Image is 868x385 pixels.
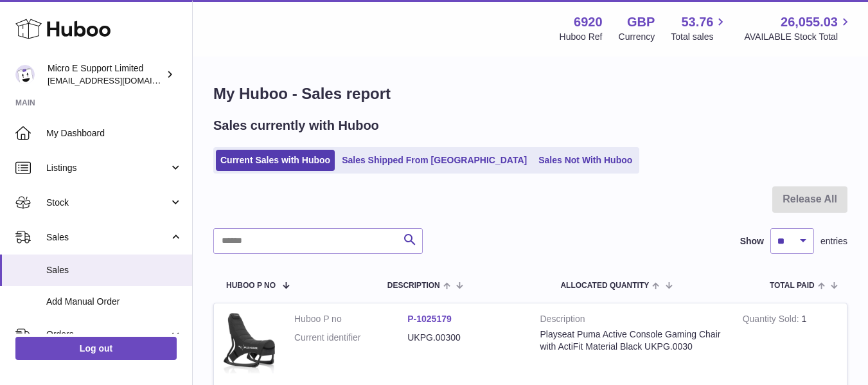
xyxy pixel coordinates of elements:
span: 26,055.03 [781,13,838,31]
span: Total sales [671,31,728,43]
span: 53.76 [681,13,713,31]
span: Orders [46,328,169,341]
dt: Current identifier [294,332,407,344]
strong: 6920 [574,13,603,31]
img: contact@micropcsupport.com [15,65,35,84]
label: Show [740,235,764,247]
div: Playseat Puma Active Console Gaming Chair with ActiFit Material Black UKPG.0030 [540,328,723,353]
div: Micro E Support Limited [48,62,163,87]
dt: Huboo P no [294,313,407,325]
a: Current Sales with Huboo [216,150,335,171]
h2: Sales currently with Huboo [213,117,379,134]
a: Sales Shipped From [GEOGRAPHIC_DATA] [337,150,531,171]
span: Sales [46,264,182,276]
a: Sales Not With Huboo [534,150,637,171]
div: Currency [619,31,655,43]
strong: Description [540,313,723,328]
a: 53.76 Total sales [671,13,728,43]
span: ALLOCATED Quantity [560,282,649,290]
span: [EMAIL_ADDRESS][DOMAIN_NAME] [48,75,189,85]
div: Huboo Ref [560,31,603,43]
span: Total paid [770,282,815,290]
strong: Quantity Sold [743,314,802,327]
a: Log out [15,337,177,360]
span: AVAILABLE Stock Total [744,31,853,43]
span: entries [820,235,847,247]
a: 26,055.03 AVAILABLE Stock Total [744,13,853,43]
strong: GBP [627,13,655,31]
span: Sales [46,231,169,244]
h1: My Huboo - Sales report [213,84,847,104]
span: Huboo P no [226,282,276,290]
img: $_57.JPG [224,313,275,373]
span: Description [387,282,440,290]
span: My Dashboard [46,127,182,139]
a: P-1025179 [407,314,452,324]
span: Add Manual Order [46,296,182,308]
span: Stock [46,197,169,209]
dd: UKPG.00300 [407,332,520,344]
span: Listings [46,162,169,174]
